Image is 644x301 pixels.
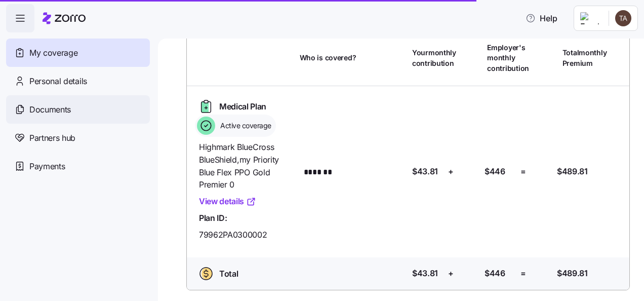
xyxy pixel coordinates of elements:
img: Employer logo [580,12,600,24]
span: $43.81 [412,267,438,280]
span: Payments [29,160,65,173]
span: Help [526,12,557,24]
a: Documents [6,95,150,124]
span: Your monthly contribution [412,48,456,68]
span: Total [219,268,238,280]
span: $446 [485,165,505,178]
span: Who is covered? [300,53,356,63]
span: $489.81 [557,165,588,178]
span: + [448,165,454,178]
a: Partners hub [6,124,150,152]
a: View details [199,195,256,208]
a: Personal details [6,67,150,95]
a: Payments [6,152,150,180]
span: $489.81 [557,267,588,280]
span: Active coverage [217,121,271,131]
span: 79962PA0300002 [199,229,267,241]
button: Help [517,8,566,28]
span: Documents [29,103,71,116]
img: 7d32c096addc03a63806b074b2d90abd [615,10,631,26]
span: Personal details [29,75,87,88]
span: = [520,165,526,178]
span: Total monthly Premium [562,48,607,68]
a: My coverage [6,39,150,67]
span: My coverage [29,47,77,59]
span: Highmark BlueCross BlueShield , my Priority Blue Flex PPO Gold Premier 0 [199,141,292,191]
span: Employer's monthly contribution [487,43,529,73]
span: Plan ID: [199,212,227,224]
span: + [448,267,454,280]
span: $446 [485,267,505,280]
span: Partners hub [29,132,75,144]
span: $43.81 [412,165,438,178]
span: Medical Plan [219,100,266,113]
span: = [520,267,526,280]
